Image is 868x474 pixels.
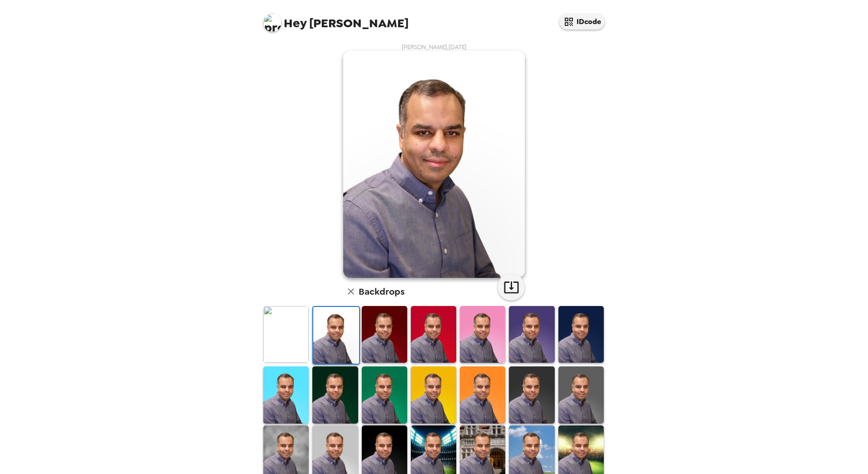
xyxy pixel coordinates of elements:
[559,14,605,30] button: IDcode
[263,306,309,363] img: Original
[284,15,306,31] span: Hey
[263,9,409,30] span: [PERSON_NAME]
[343,51,525,278] img: user
[359,284,404,299] h6: Backdrops
[263,14,281,32] img: profile pic
[402,43,467,51] span: [PERSON_NAME] , [DATE]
